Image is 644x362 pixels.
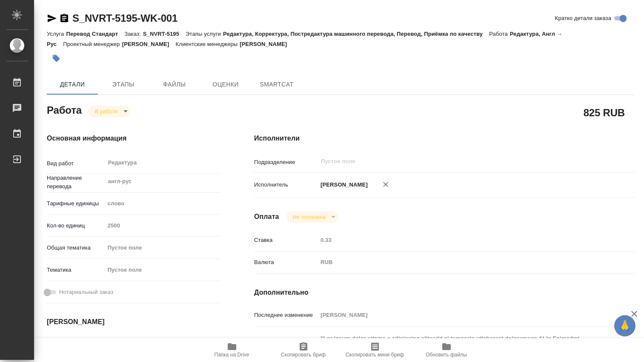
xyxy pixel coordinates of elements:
[124,31,143,37] p: Заказ:
[47,317,220,327] h4: [PERSON_NAME]
[72,12,177,24] a: S_NVRT-5195-WK-001
[63,41,122,47] p: Проектный менеджер
[256,79,297,90] span: SmartCat
[88,106,131,117] div: В работе
[489,31,510,37] p: Работа
[105,241,220,255] div: Пустое поле
[215,352,249,358] span: Папка на Drive
[318,181,368,189] p: [PERSON_NAME]
[47,221,105,230] p: Кол-во единиц
[254,212,279,222] h4: Оплата
[240,41,293,47] p: [PERSON_NAME]
[103,79,144,90] span: Этапы
[52,79,93,90] span: Детали
[47,102,82,117] h2: Работа
[286,211,338,223] div: В работе
[47,49,66,68] button: Добавить тэг
[254,158,318,167] p: Подразделение
[47,244,105,252] p: Общая тематика
[105,196,220,211] div: слово
[254,133,635,144] h4: Исполнители
[47,159,105,168] p: Вид работ
[555,14,611,23] span: Кратко детали заказа
[47,31,66,37] p: Услуга
[318,255,603,270] div: RUB
[281,352,326,358] span: Скопировать бриф
[346,352,404,358] span: Скопировать мини-бриф
[254,181,318,189] p: Исполнитель
[47,199,105,208] p: Тарифные единицы
[584,105,625,120] h2: 825 RUB
[614,315,635,336] button: 🙏
[176,41,240,47] p: Клиентские менеджеры
[318,234,603,246] input: Пустое поле
[59,288,113,296] span: Нотариальный заказ
[254,258,318,267] p: Валюта
[618,317,632,335] span: 🙏
[154,79,195,90] span: Файлы
[254,287,635,298] h4: Дополнительно
[47,133,220,144] h4: Основная информация
[376,175,395,194] button: Удалить исполнителя
[290,213,328,221] button: Не оплачена
[223,31,489,37] p: Редактура, Корректура, Постредактура машинного перевода, Перевод, Приёмка по качеству
[186,31,223,37] p: Этапы услуги
[92,108,120,115] button: В работе
[47,266,105,274] p: Тематика
[105,219,220,232] input: Пустое поле
[108,266,210,274] div: Пустое поле
[318,309,603,321] input: Пустое поле
[411,338,482,362] button: Обновить файлы
[122,41,176,47] p: [PERSON_NAME]
[47,174,105,191] p: Направление перевода
[143,31,186,37] p: S_NVRT-5195
[108,244,210,252] div: Пустое поле
[196,338,268,362] button: Папка на Drive
[320,156,583,167] input: Пустое поле
[339,338,411,362] button: Скопировать мини-бриф
[254,311,318,319] p: Последнее изменение
[66,31,124,37] p: Перевод Стандарт
[254,236,318,244] p: Ставка
[105,263,220,277] div: Пустое поле
[268,338,339,362] button: Скопировать бриф
[426,352,467,358] span: Обновить файлы
[205,79,246,90] span: Оценки
[59,13,69,23] button: Скопировать ссылку
[47,13,57,23] button: Скопировать ссылку для ЯМессенджера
